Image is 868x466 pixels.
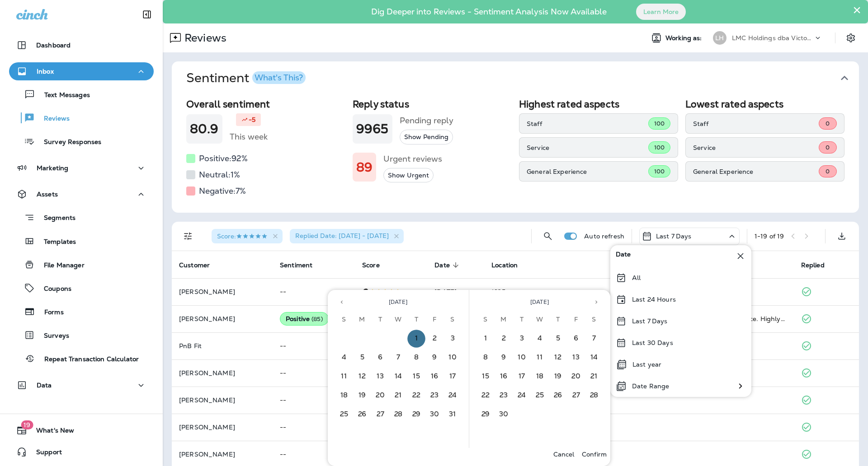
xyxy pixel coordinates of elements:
[632,317,668,325] p: Last 7 Days
[356,160,373,175] h1: 89
[443,405,462,424] button: 31
[9,62,154,80] button: Inbox
[280,261,324,269] span: Sentiment
[335,387,353,405] button: 18
[732,34,813,42] p: LMC Holdings dba Victory Lane Quick Oil Change
[179,369,265,377] p: [PERSON_NAME]
[35,308,64,317] p: Forms
[280,261,312,269] span: Sentiment
[35,238,76,247] p: Templates
[530,298,549,306] span: [DATE]
[527,168,648,175] p: General Experience
[491,261,529,269] span: Location
[632,274,641,281] p: All
[179,451,265,458] p: [PERSON_NAME]
[35,261,85,270] p: File Manager
[549,448,578,461] button: Cancel
[425,405,443,424] button: 30
[585,349,603,367] button: 14
[199,151,248,166] h5: Positive: 92 %
[665,34,704,42] span: Working as:
[693,144,819,151] p: Service
[273,387,355,414] td: --
[199,184,246,198] h5: Negative: 7 %
[425,330,443,348] button: 2
[362,261,380,269] span: Score
[172,95,859,213] div: SentimentWhat's This?
[9,159,154,177] button: Marketing
[443,368,462,386] button: 17
[9,36,154,54] button: Dashboard
[35,285,71,294] p: Coupons
[585,387,603,405] button: 28
[833,227,851,245] button: Export as CSV
[179,424,265,431] p: [PERSON_NAME]
[345,10,633,13] p: Dig Deeper into Reviews - Sentiment Analysis Now Available
[36,42,71,49] p: Dashboard
[434,261,462,269] span: Date
[476,368,495,386] button: 15
[531,368,549,386] button: 18
[186,98,345,110] h2: Overall sentiment
[801,261,825,269] span: Replied
[400,130,453,144] button: Show Pending
[476,330,495,348] button: 1
[495,330,513,348] button: 2
[371,405,389,424] button: 27
[407,330,425,348] button: 1
[356,121,389,136] h1: 9965
[353,387,371,405] button: 19
[273,332,355,359] td: --
[335,405,353,424] button: 25
[27,427,74,438] span: What's New
[476,349,495,367] button: 8
[426,311,443,329] span: Friday
[372,311,388,329] span: Tuesday
[444,311,461,329] span: Saturday
[9,185,154,203] button: Assets
[179,261,210,269] span: Customer
[336,311,352,329] span: Sunday
[9,421,154,439] button: 19What's New
[495,368,513,386] button: 16
[632,339,673,346] p: Last 30 Days
[179,261,222,269] span: Customer
[550,311,566,329] span: Thursday
[713,31,726,45] div: LH
[190,121,219,136] h1: 80.9
[371,387,389,405] button: 20
[335,349,353,367] button: 4
[407,368,425,386] button: 15
[531,349,549,367] button: 11
[199,168,240,182] h5: Neutral: 1 %
[632,382,669,390] p: Date Range
[273,414,355,441] td: --
[513,368,531,386] button: 17
[654,144,665,151] span: 100
[9,232,154,251] button: Templates
[37,191,58,198] p: Assets
[371,349,389,367] button: 6
[390,311,406,329] span: Wednesday
[495,387,513,405] button: 23
[273,278,355,305] td: --
[434,261,450,269] span: Date
[353,405,371,424] button: 26
[826,120,830,127] span: 0
[513,387,531,405] button: 24
[212,229,283,243] div: Score:5 Stars
[590,295,603,309] button: Next month
[584,233,624,240] p: Auto refresh
[295,232,389,240] span: Replied Date: [DATE] - [DATE]
[427,278,484,305] td: [DATE]
[553,451,575,458] p: Cancel
[400,113,453,128] h5: Pending reply
[179,61,866,95] button: SentimentWhat's This?
[179,288,265,295] p: [PERSON_NAME]
[9,132,154,151] button: Survey Responses
[9,108,154,127] button: Reviews
[181,31,226,45] p: Reviews
[35,91,90,100] p: Text Messages
[311,315,323,323] span: ( 85 )
[35,138,101,147] p: Survey Responses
